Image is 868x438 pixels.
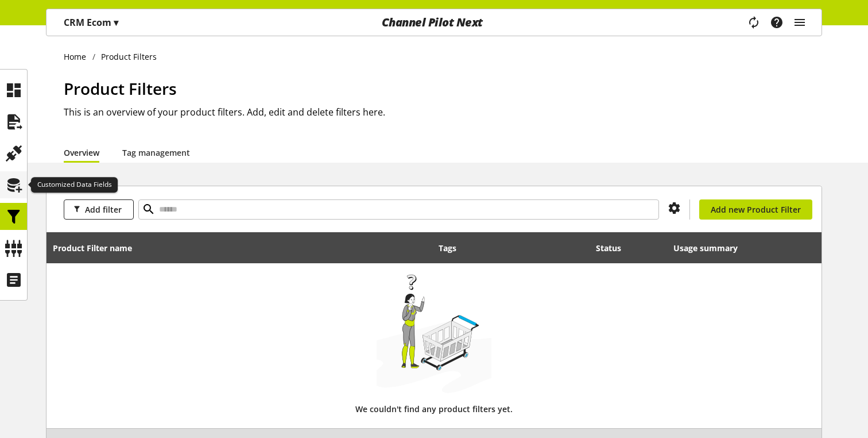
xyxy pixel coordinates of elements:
span: Product Filters [64,78,177,99]
div: Status [596,242,633,254]
span: ▾ [114,16,118,29]
div: Tags [439,242,456,254]
nav: main navigation [46,9,822,36]
button: Add filter [64,199,134,220]
a: Overview [64,147,99,159]
div: We couldn't find any product filters yet. [53,394,816,424]
a: Add new Product Filter [699,199,812,220]
div: Product Filter name [53,242,144,254]
div: Usage summary [673,236,778,259]
span: Add filter [85,203,122,216]
a: Tag management [122,147,190,159]
span: Add new Product Filter [711,203,801,216]
p: CRM Ecom [64,16,118,29]
div: Customized Data Fields [31,177,118,193]
h2: This is an overview of your product filters. Add, edit and delete filters here. [64,105,822,119]
a: Home [64,51,92,63]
